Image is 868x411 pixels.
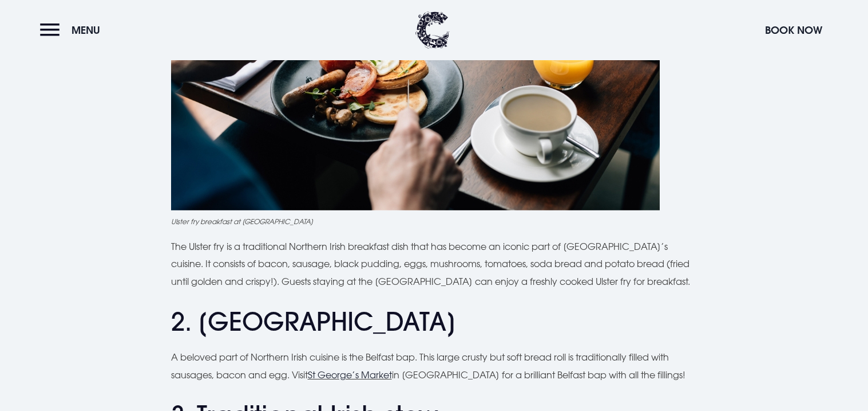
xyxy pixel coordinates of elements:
[72,24,100,37] span: Menu
[308,369,392,381] a: St George’s Market
[171,349,697,383] p: A beloved part of Northern Irish cuisine is the Belfast bap. This large crusty but soft bread rol...
[759,18,828,42] button: Book Now
[171,238,697,290] p: The Ulster fry is a traditional Northern Irish breakfast dish that has become an iconic part of [...
[415,11,450,49] img: Clandeboye Lodge
[171,216,697,226] figcaption: Ulster fry breakfast at [GEOGRAPHIC_DATA]
[40,18,106,42] button: Menu
[171,307,697,337] h2: 2. [GEOGRAPHIC_DATA]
